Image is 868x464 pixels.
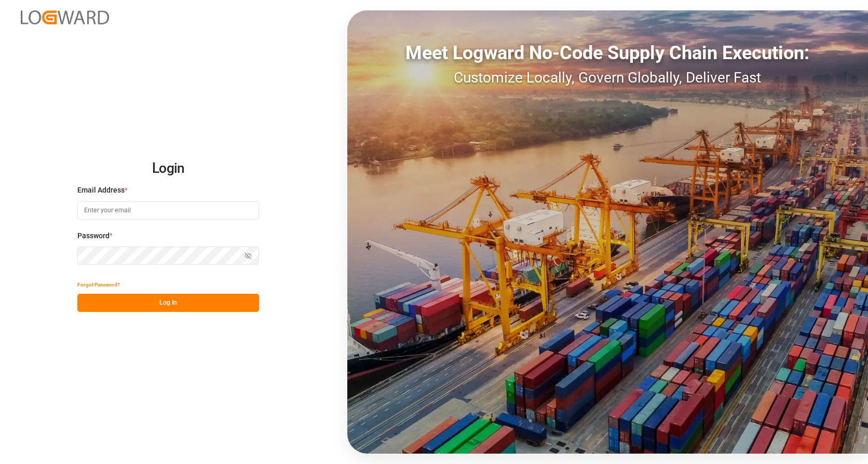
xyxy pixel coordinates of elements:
[77,152,259,185] h2: Login
[77,201,259,220] input: Enter your email
[77,185,125,196] span: Email Address
[77,230,110,241] span: Password
[77,276,120,294] button: Forgot Password?
[347,67,868,89] div: Customize Locally, Govern Globally, Deliver Fast
[21,10,109,24] img: Logward_new_orange.png
[77,294,259,312] button: Log In
[347,39,868,67] div: Meet Logward No-Code Supply Chain Execution:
